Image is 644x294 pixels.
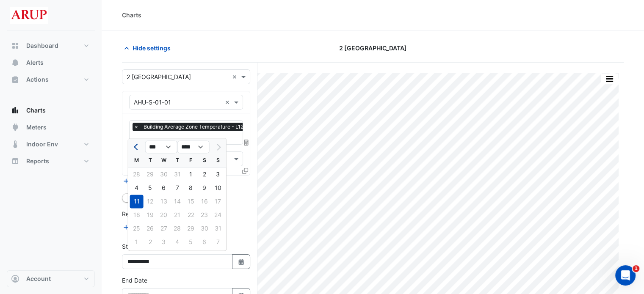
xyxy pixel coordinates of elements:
[11,140,19,148] app-icon: Indoor Env
[132,140,142,154] button: Previous month
[130,181,144,195] div: 4
[11,106,19,115] app-icon: Charts
[11,41,19,50] app-icon: Dashboard
[339,44,407,52] span: 2 [GEOGRAPHIC_DATA]
[11,123,19,132] app-icon: Meters
[242,167,248,174] span: Clone Favourites and Tasks from this Equipment to other Equipment
[171,168,184,181] div: Thursday, July 31, 2025
[211,181,225,195] div: 10
[157,154,171,167] div: W
[130,181,144,195] div: Monday, August 4, 2025
[144,168,157,181] div: Tuesday, July 29, 2025
[122,242,150,251] label: Start Date
[7,136,95,153] button: Indoor Env
[26,157,49,165] span: Reports
[243,139,250,146] span: Choose Function
[133,123,140,131] span: ×
[145,141,177,154] select: Select month
[184,181,198,195] div: 8
[122,276,147,285] label: End Date
[238,258,245,265] fa-icon: Select Date
[184,168,198,181] div: 1
[26,58,44,67] span: Alerts
[157,181,171,195] div: 6
[633,265,639,272] span: 1
[144,168,157,181] div: 29
[232,72,239,81] span: Clear
[26,275,51,283] span: Account
[198,168,211,181] div: 2
[615,265,636,286] iframe: Intercom live chat
[198,181,211,195] div: 9
[7,71,95,88] button: Actions
[144,154,157,167] div: T
[198,168,211,181] div: Saturday, August 2, 2025
[157,181,171,195] div: Wednesday, August 6, 2025
[122,222,185,232] button: Add Reference Line
[601,74,618,84] button: More Options
[171,181,184,195] div: Thursday, August 7, 2025
[184,181,198,195] div: Friday, August 8, 2025
[141,123,254,131] span: Building Average Zone Temperature - L12, All
[198,154,211,167] div: S
[7,102,95,119] button: Charts
[26,41,58,50] span: Dashboard
[157,168,171,181] div: 30
[26,106,46,115] span: Charts
[7,119,95,136] button: Meters
[130,195,144,208] div: Monday, August 11, 2025
[26,123,47,132] span: Meters
[211,154,225,167] div: S
[130,195,144,208] div: 11
[171,181,184,195] div: 7
[7,54,95,71] button: Alerts
[122,209,166,218] label: Reference Lines
[211,168,225,181] div: 3
[171,154,184,167] div: T
[133,44,171,52] span: Hide settings
[130,154,144,167] div: M
[211,168,225,181] div: Sunday, August 3, 2025
[11,157,19,165] app-icon: Reports
[184,154,198,167] div: F
[11,58,19,67] app-icon: Alerts
[177,141,210,154] select: Select year
[198,181,211,195] div: Saturday, August 9, 2025
[171,168,184,181] div: 31
[157,168,171,181] div: Wednesday, July 30, 2025
[144,181,157,195] div: 5
[7,37,95,54] button: Dashboard
[26,140,58,148] span: Indoor Env
[211,181,225,195] div: Sunday, August 10, 2025
[7,270,95,287] button: Account
[122,41,176,55] button: Hide settings
[26,75,49,84] span: Actions
[7,153,95,170] button: Reports
[225,98,232,107] span: Clear
[122,11,141,19] div: Charts
[130,168,144,181] div: Monday, July 28, 2025
[122,176,173,186] button: Add Equipment
[144,181,157,195] div: Tuesday, August 5, 2025
[130,168,144,181] div: 28
[10,7,48,24] img: Company Logo
[11,75,19,84] app-icon: Actions
[184,168,198,181] div: Friday, August 1, 2025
